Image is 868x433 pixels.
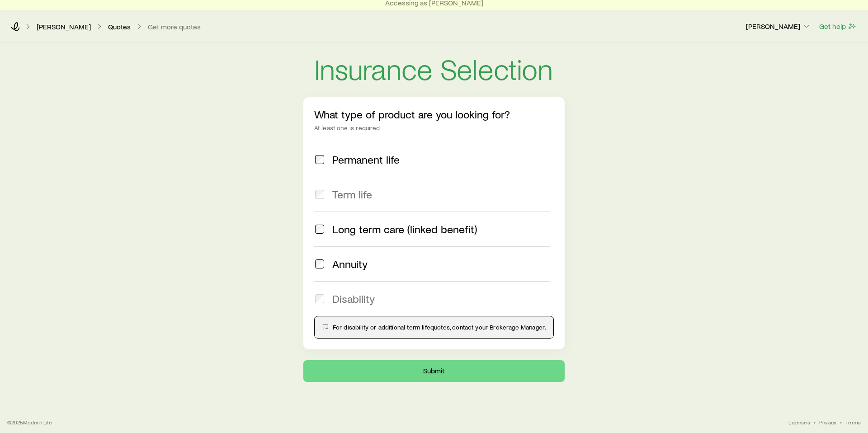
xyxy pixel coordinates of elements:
h1: Insurance Selection [314,54,554,83]
span: Permanent life [332,153,400,166]
p: What type of product are you looking for? [314,108,554,121]
span: Annuity [332,258,368,270]
p: [PERSON_NAME] [746,22,811,31]
input: Term life [315,190,324,199]
span: • [840,419,842,426]
span: Disability [332,292,375,305]
span: Long term care (linked benefit) [332,223,477,235]
input: Long term care (linked benefit) [315,225,324,234]
a: Privacy [819,419,836,426]
input: Annuity [315,259,324,268]
span: • [814,419,816,426]
button: Get help [819,21,857,32]
a: Licenses [788,419,810,426]
div: For disability or additional term life quotes, contact your Brokerage Manager. [322,324,546,331]
div: At least one is required [314,124,554,132]
a: Quotes [108,23,131,31]
input: Permanent life [315,155,324,164]
p: © 2025 Modern Life [7,419,52,426]
button: [PERSON_NAME] [745,21,811,32]
button: Get more quotes [147,23,201,31]
a: Terms [845,419,861,426]
span: Term life [332,188,372,201]
button: Submit [303,360,565,382]
input: Disability [315,294,324,303]
a: [PERSON_NAME] [36,23,91,31]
